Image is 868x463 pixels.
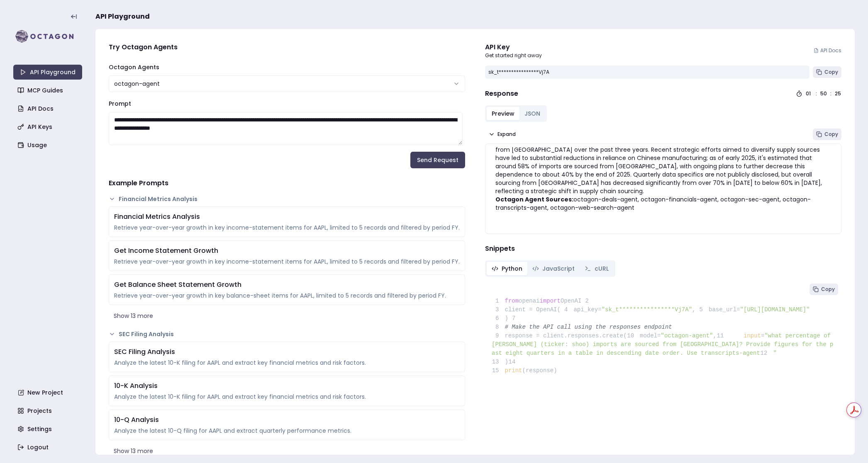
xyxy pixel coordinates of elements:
a: Logout [14,440,83,455]
span: api_key= [573,306,601,313]
label: Prompt [109,99,131,108]
span: openai [519,298,539,304]
label: Octagon Agents [109,63,159,71]
span: ) [492,359,508,365]
button: Financial Metrics Analysis [109,195,465,203]
div: Retrieve year-over-year growth in key income-statement items for AAPL, limited to 5 records and f... [114,257,460,266]
span: 5 [695,305,709,314]
button: Expand [485,128,519,140]
span: 9 [492,332,505,340]
button: Copy [813,128,841,140]
span: OpenAI [561,298,581,304]
div: Analyze the latest 10-K filing for AAPL and extract key financial metrics and risk factors. [114,359,460,367]
div: : [816,90,817,97]
span: " [773,350,776,356]
div: Get Income Statement Growth [114,246,460,256]
span: 11 [717,332,730,340]
span: import [540,298,561,304]
span: from [505,298,519,304]
span: , [692,306,695,313]
span: 3 [492,305,505,314]
button: Copy [813,66,841,78]
button: SEC Filing Analysis [109,330,465,338]
div: Financial Metrics Analysis [114,212,460,222]
span: 15 [492,366,505,375]
span: API Playground [95,12,150,22]
span: client = OpenAI( [492,306,561,313]
button: Show 13 more [109,308,465,323]
a: Settings [14,422,83,436]
span: "octagon-agent" [661,332,713,339]
div: Retrieve year-over-year growth in key balance-sheet items for AAPL, limited to 5 records and filt... [114,291,460,300]
button: Copy [809,284,838,295]
div: 50 [820,90,827,97]
h4: Try Octagon Agents [109,42,465,52]
div: Get Balance Sheet Statement Growth [114,280,460,290]
a: API Docs [14,101,83,116]
button: Preview [487,107,519,120]
span: input [744,332,761,339]
span: model= [640,332,661,339]
p: octagon-deals-agent, octagon-financials-agent, octagon-sec-agent, octagon-transcripts-agent, octa... [495,195,831,212]
button: JSON [519,107,545,120]
span: "what percentage of [PERSON_NAME] (ticker: shoo) imports are sourced from [GEOGRAPHIC_DATA]? Prov... [492,332,834,356]
span: cURL [595,264,609,273]
span: 4 [561,305,574,314]
a: MCP Guides [14,83,83,98]
span: Python [502,264,522,273]
span: Copy [824,131,838,138]
a: New Project [14,385,83,400]
span: 13 [492,358,505,366]
div: Analyze the latest 10-K filing for AAPL and extract key financial metrics and risk factors. [114,393,460,401]
span: 14 [508,358,522,366]
div: Retrieve year-over-year growth in key income-statement items for AAPL, limited to 5 records and f... [114,223,460,232]
div: SEC Filing Analysis [114,347,460,357]
div: 01 [806,90,812,97]
span: response = client.responses.create( [492,332,627,339]
span: 2 [581,297,595,305]
span: 8 [492,323,505,332]
span: "[URL][DOMAIN_NAME]" [740,306,810,313]
button: Show 13 more [109,444,465,458]
div: Analyze the latest 10-Q filing for AAPL and extract quarterly performance metrics. [114,427,460,435]
h4: Response [485,89,518,99]
span: JavaScript [542,264,575,273]
button: Send Request [410,152,465,168]
p: Get started right away [485,52,542,59]
span: 12 [760,349,773,358]
span: Copy [821,286,835,293]
div: 25 [835,90,841,97]
div: : [830,90,831,97]
span: base_url= [709,306,740,313]
span: (response) [522,367,557,374]
span: 6 [492,314,505,323]
a: API Playground [13,65,82,80]
img: logo-rect-yK7x_WSZ.svg [13,28,82,45]
span: ) [492,315,508,322]
p: The available data indicates that historically, approximately 78-79% of [PERSON_NAME] products we... [495,137,831,195]
a: API Docs [814,47,841,54]
span: Expand [497,131,516,138]
div: API Key [485,42,542,52]
h4: Example Prompts [109,178,465,188]
span: 7 [508,314,522,323]
div: 10-K Analysis [114,381,460,391]
span: Copy [824,69,838,75]
span: 1 [492,297,505,305]
h4: Snippets [485,244,841,254]
span: , [713,332,717,339]
a: API Keys [14,119,83,134]
span: = [761,332,764,339]
div: 10-Q Analysis [114,415,460,425]
span: print [505,367,522,374]
span: # Make the API call using the responses endpoint [505,324,672,330]
span: 10 [627,332,640,340]
a: Projects [14,403,83,418]
strong: Octagon Agent Sources: [495,195,573,204]
a: Usage [14,138,83,153]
